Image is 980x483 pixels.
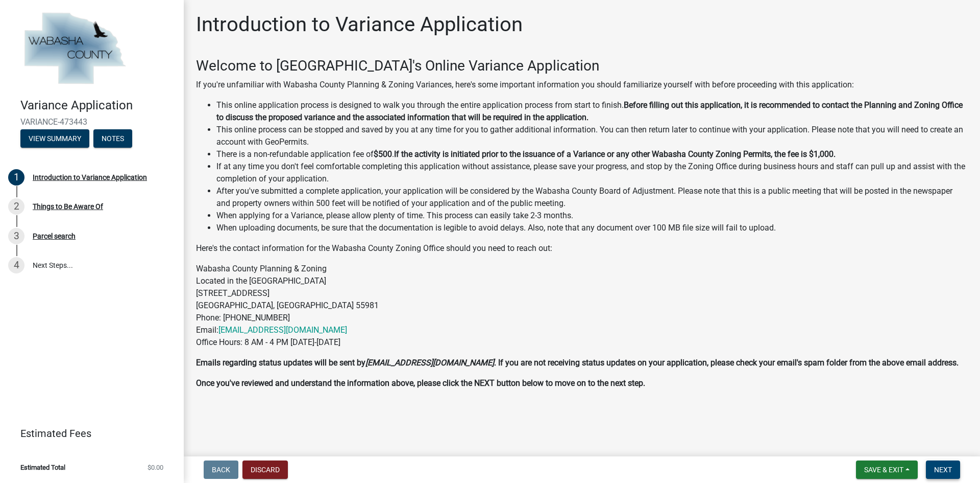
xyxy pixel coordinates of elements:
[218,325,347,335] a: [EMAIL_ADDRESS][DOMAIN_NAME]
[20,117,163,127] span: VARIANCE-473443
[394,149,836,159] strong: If the activity is initiated prior to the issuance of a Variance or any other Wabasha County Zoni...
[494,358,959,367] strong: . If you are not receiving status updates on your application, please check your email's spam fol...
[8,169,24,186] div: 1
[196,378,645,388] strong: Once you've reviewed and understand the information above, please click the NEXT button below to ...
[196,12,523,37] h1: Introduction to Variance Application
[365,358,494,367] strong: [EMAIL_ADDRESS][DOMAIN_NAME]
[20,464,65,471] span: Estimated Total
[93,129,132,148] button: Notes
[8,257,24,273] div: 4
[20,135,89,143] wm-modal-confirm: Summary
[216,148,968,160] li: There is a non-refundable application fee of .
[216,100,963,122] strong: Before filling out this application, it is recommended to contact the Planning and Zoning Office ...
[20,11,129,87] img: Wabasha County, Minnesota
[33,203,103,210] div: Things to Be Aware Of
[216,222,968,234] li: When uploading documents, be sure that the documentation is legible to avoid delays. Also, note t...
[196,79,968,91] p: If you're unfamiliar with Wabasha County Planning & Zoning Variances, here's some important infor...
[20,129,89,148] button: View Summary
[196,263,968,349] p: Wabasha County Planning & Zoning Located in the [GEOGRAPHIC_DATA] [STREET_ADDRESS] [GEOGRAPHIC_DA...
[934,466,952,474] span: Next
[196,242,968,255] p: Here's the contact information for the Wabasha County Zoning Office should you need to reach out:
[196,358,365,367] strong: Emails regarding status updates will be sent by
[216,185,968,210] li: After you've submitted a complete application, your application will be considered by the Wabasha...
[216,124,968,148] li: This online process can be stopped and saved by you at any time for you to gather additional info...
[148,464,163,471] span: $0.00
[212,466,230,474] span: Back
[204,461,238,479] button: Back
[216,99,968,124] li: This online application process is designed to walk you through the entire application process fr...
[8,198,24,215] div: 2
[8,423,167,444] a: Estimated Fees
[856,461,918,479] button: Save & Exit
[196,57,968,75] h3: Welcome to [GEOGRAPHIC_DATA]'s Online Variance Application
[864,466,903,474] span: Save & Exit
[216,210,968,222] li: When applying for a Variance, please allow plenty of time. This process can easily take 2-3 months.
[374,149,392,159] strong: $500
[93,135,132,143] wm-modal-confirm: Notes
[216,160,968,185] li: If at any time you don't feel comfortable completing this application without assistance, please ...
[20,98,176,113] h4: Variance Application
[242,461,288,479] button: Discard
[33,174,147,181] div: Introduction to Variance Application
[8,228,24,244] div: 3
[33,233,76,240] div: Parcel search
[926,461,960,479] button: Next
